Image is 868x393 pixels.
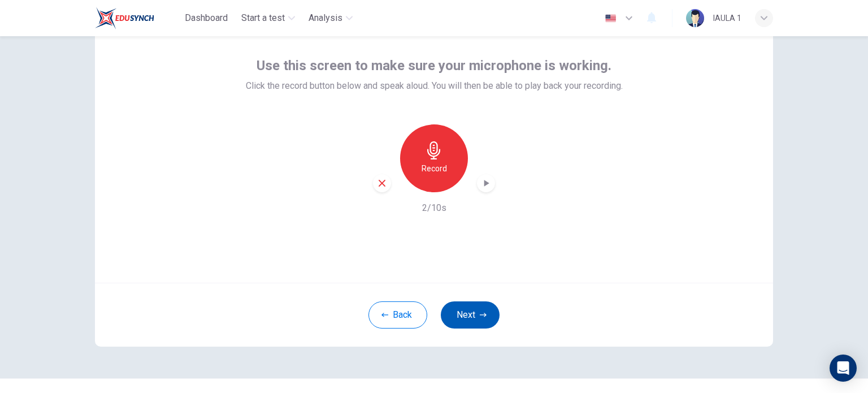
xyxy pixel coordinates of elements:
h6: 2/10s [422,201,446,215]
div: Open Intercom Messenger [830,355,857,382]
button: Back [368,301,427,329]
div: IAULA 1 [713,11,741,25]
span: Start a test [241,11,285,25]
button: Start a test [237,8,300,28]
span: Analysis [309,11,342,25]
img: EduSynch logo [95,7,154,29]
button: Dashboard [180,8,232,28]
span: Click the record button below and speak aloud. You will then be able to play back your recording. [246,79,623,93]
button: Next [441,301,500,329]
h6: Record [422,162,447,175]
span: Use this screen to make sure your microphone is working. [257,57,611,75]
button: Record [400,124,468,192]
button: Analysis [304,8,357,28]
img: en [604,14,618,23]
span: Dashboard [185,11,228,25]
a: EduSynch logo [95,7,180,29]
img: Profile picture [686,9,704,27]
